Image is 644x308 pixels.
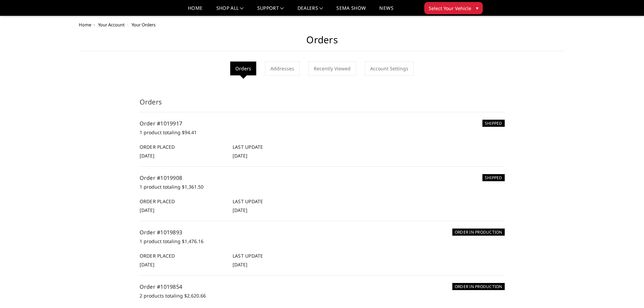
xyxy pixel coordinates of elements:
[424,2,483,14] button: Select Your Vehicle
[140,174,183,182] a: Order #1019908
[233,198,318,205] h6: Last Update
[140,120,183,127] a: Order #1019917
[482,120,505,127] h6: SHIPPED
[308,61,356,76] a: Recently Viewed
[98,22,125,28] a: Your Account
[233,207,247,213] span: [DATE]
[140,252,225,259] h6: Order Placed
[140,237,505,245] p: 1 product totaling $1,476.16
[79,22,91,28] a: Home
[230,62,256,75] li: Orders
[233,152,247,159] span: [DATE]
[482,174,505,181] h6: SHIPPED
[452,283,505,290] h6: ORDER IN PRODUCTION
[297,6,323,16] a: Dealers
[188,6,202,16] a: Home
[140,97,505,112] h3: Orders
[140,229,183,236] a: Order #1019893
[140,198,225,205] h6: Order Placed
[452,229,505,236] h6: ORDER IN PRODUCTION
[476,4,478,11] span: ▾
[140,128,505,137] p: 1 product totaling $94.41
[233,252,318,259] h6: Last Update
[140,283,183,290] a: Order #1019854
[365,61,414,76] a: Account Settings
[132,22,156,28] span: Your Orders
[336,6,366,16] a: SEMA Show
[140,207,154,213] span: [DATE]
[79,34,566,51] h1: Orders
[140,292,505,300] p: 2 products totaling $2,620.66
[140,143,225,150] h6: Order Placed
[140,183,505,191] p: 1 product totaling $1,361.50
[233,143,318,150] h6: Last Update
[265,61,300,76] a: Addresses
[140,152,154,159] span: [DATE]
[379,6,393,16] a: News
[233,261,247,268] span: [DATE]
[216,6,244,16] a: shop all
[429,5,471,12] span: Select Your Vehicle
[140,261,154,268] span: [DATE]
[257,6,284,16] a: Support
